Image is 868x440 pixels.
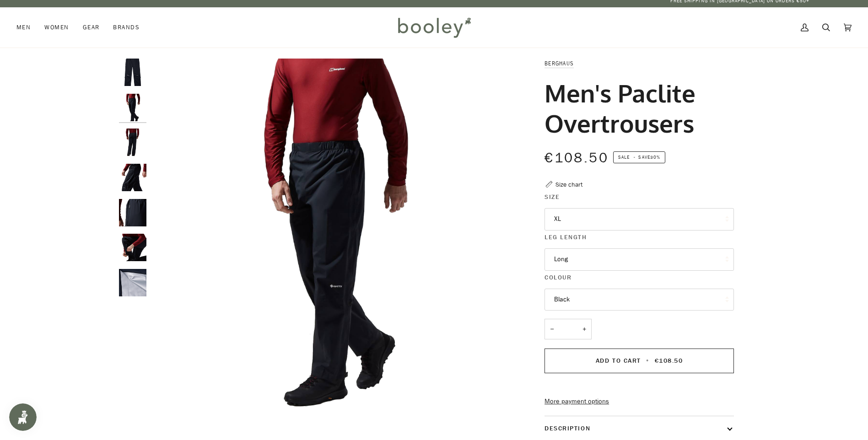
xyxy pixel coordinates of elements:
[106,7,146,48] a: Brands
[613,151,665,163] span: Save
[16,7,38,48] a: Men
[38,7,75,48] a: Women
[119,164,146,191] img: Berghaus Men's Paclite Overtrousers - Booley Galway
[545,149,609,167] span: €108.50
[151,59,513,420] img: Berghaus Men&#39;s Paclite Overtrousers - Booley Galway
[9,403,37,431] iframe: Button to open loyalty program pop-up
[631,154,638,161] em: •
[16,23,31,32] span: Men
[119,129,146,156] img: Berghaus Men's Paclite Overtrousers - Booley Galway
[655,356,683,365] span: €108.50
[119,269,146,296] img: Berghaus Men's Paclite Overtrousers - Booley Galway
[545,78,727,138] h1: Men's Paclite Overtrousers
[650,154,660,161] span: 30%
[545,273,571,282] span: Colour
[44,23,69,32] span: Women
[119,199,146,226] img: Berghaus Men's Paclite Overtrousers - Booley Galway
[545,319,592,339] input: Quantity
[545,232,587,242] span: Leg Length
[119,234,146,261] img: Berghaus Men's Paclite Overtrousers - Booley Galway
[545,289,734,311] button: Black
[119,94,146,121] img: Berghaus Men's Paclite Overtrousers - Booley Galway
[596,356,641,365] span: Add to Cart
[545,349,734,373] button: Add to Cart • €108.50
[577,319,592,339] button: +
[618,154,630,161] span: Sale
[555,180,582,189] div: Size chart
[545,248,734,271] button: Long
[545,59,574,67] a: Berghaus
[119,59,146,86] img: Berghaus Men's Paclite Overtrousers - Booley Galway
[643,356,652,365] span: •
[83,23,100,32] span: Gear
[76,7,107,48] a: Gear
[545,397,734,407] a: More payment options
[394,14,474,41] img: Booley
[545,192,560,202] span: Size
[545,319,559,339] button: −
[545,208,734,231] button: XL
[113,23,140,32] span: Brands
[151,59,513,420] div: Berghaus Men's Paclite Overtrousers - Booley Galway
